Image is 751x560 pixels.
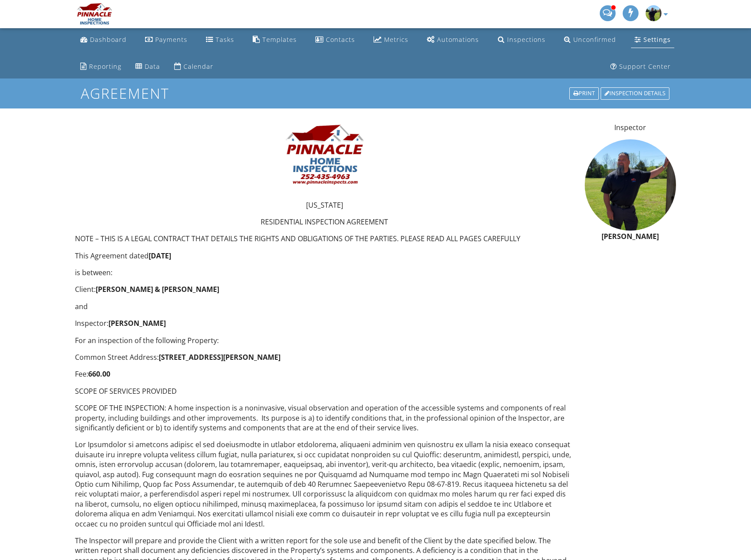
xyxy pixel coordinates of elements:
div: Tasks [216,35,234,44]
p: Fee: [75,369,574,379]
p: Common Street Address: [75,352,574,362]
a: Contacts [312,32,359,48]
a: Payments [142,32,191,48]
a: Support Center [607,59,674,75]
p: Client: [75,284,574,294]
p: SCOPE OF SERVICES PROVIDED [75,386,574,396]
a: Inspections [494,32,549,48]
strong: [PERSON_NAME] [108,318,166,328]
div: Inspection Details [601,87,669,100]
p: Inspector [585,123,676,132]
div: Calendar [183,62,213,71]
img: spectorapic.jpg [585,139,676,231]
p: SCOPE OF THE INSPECTION: A home inspection is a noninvasive, visual observation and operation of ... [75,403,574,433]
p: Inspector: [75,318,574,328]
div: Automations [437,35,479,44]
p: For an inspection of the following Property: [75,336,574,345]
h6: [PERSON_NAME] [585,233,676,241]
a: Inspection Details [600,86,670,101]
img: spectorapic.jpg [646,5,661,21]
div: Support Center [619,62,671,71]
a: Data [132,59,164,75]
p: RESIDENTIAL INSPECTION AGREEMENT [75,217,574,227]
p: and [75,302,574,311]
img: Pinnacle Home Inspections [75,2,114,26]
div: Metrics [384,35,408,44]
div: Reporting [89,62,121,71]
div: Contacts [326,35,355,44]
div: Payments [155,35,187,44]
div: Unconfirmed [573,35,616,44]
a: Reporting [77,59,125,75]
a: Dashboard [77,32,130,48]
div: Print [569,87,599,100]
h1: Agreement [81,86,670,101]
a: Calendar [171,59,217,75]
p: This Agreement dated [75,251,574,261]
div: Data [145,62,160,71]
a: Tasks [202,32,238,48]
a: Unconfirmed [560,32,620,48]
p: NOTE – THIS IS A LEGAL CONTRACT THAT DETAILS THE RIGHTS AND OBLIGATIONS OF THE PARTIES. PLEASE RE... [75,234,574,243]
div: Settings [643,35,671,44]
div: Inspections [507,35,546,44]
strong: [STREET_ADDRESS][PERSON_NAME] [159,352,280,362]
a: Templates [249,32,300,48]
a: Settings [631,32,674,48]
strong: 660.00 [88,369,110,379]
div: Dashboard [90,35,127,44]
p: [US_STATE] [75,200,574,210]
p: Lor Ipsumdolor si ametcons adipisc el sed doeiusmodte in utlabor etdolorema, aliquaeni adminim ve... [75,440,574,529]
strong: [DATE] [149,251,171,261]
strong: [PERSON_NAME] & [PERSON_NAME] [96,284,219,294]
a: Automations (Advanced) [423,32,482,48]
a: Metrics [370,32,412,48]
div: Templates [262,35,297,44]
img: PINNACLE_LOGO_final.jpg [275,123,374,193]
p: is between: [75,268,574,277]
a: Print [568,86,600,101]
